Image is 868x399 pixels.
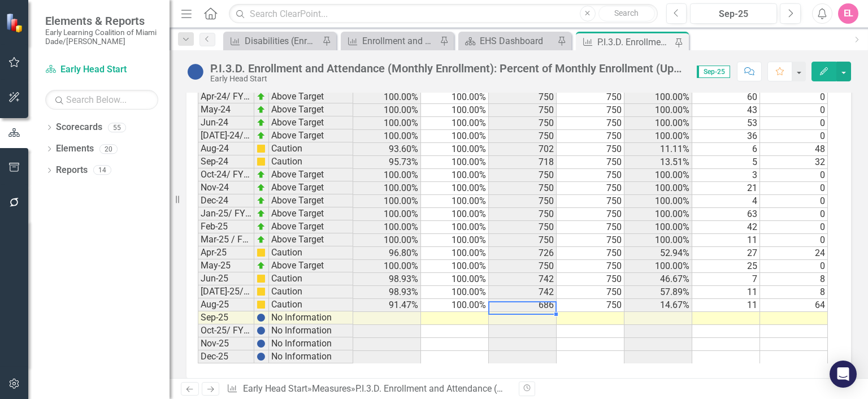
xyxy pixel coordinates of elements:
[557,182,624,195] td: 750
[838,3,858,24] button: EL
[421,208,489,221] td: 100.00%
[760,299,828,312] td: 64
[353,130,421,143] td: 100.00%
[489,286,557,299] td: 742
[624,299,692,312] td: 14.67%
[421,299,489,312] td: 100.00%
[198,233,254,246] td: Mar-25 / FY 24/25-Q3
[269,181,353,194] td: Above Target
[353,247,421,260] td: 96.80%
[353,156,421,169] td: 95.73%
[353,234,421,247] td: 100.00%
[830,361,857,388] div: Open Intercom Messenger
[353,286,421,299] td: 98.93%
[353,182,421,195] td: 100.00%
[692,117,760,130] td: 53
[421,195,489,208] td: 100.00%
[198,168,254,181] td: Oct-24/ FY 25 Q1
[229,4,657,24] input: Search ClearPoint...
[269,337,353,350] td: No Information
[353,299,421,312] td: 91.47%
[353,91,421,104] td: 100.00%
[269,246,353,259] td: Caution
[489,234,557,247] td: 750
[694,7,773,21] div: Sep-25
[198,181,254,194] td: Nov-24
[243,383,307,394] a: Early Head Start
[45,63,158,76] a: Early Head Start
[557,247,624,260] td: 750
[45,28,158,46] small: Early Learning Coalition of Miami Dade/[PERSON_NAME]
[421,130,489,143] td: 100.00%
[257,313,266,322] img: BgCOk07PiH71IgAAAABJRU5ErkJggg==
[760,273,828,286] td: 8
[624,195,692,208] td: 100.00%
[198,90,254,103] td: Apr-24/ FY 24-Q3
[489,104,557,117] td: 750
[269,298,353,311] td: Caution
[257,326,266,335] img: BgCOk07PiH71IgAAAABJRU5ErkJggg==
[489,299,557,312] td: 686
[269,194,353,207] td: Above Target
[257,274,266,283] img: cBAA0RP0Y6D5n+AAAAAElFTkSuQmCC
[198,298,254,311] td: Aug-25
[557,195,624,208] td: 750
[760,208,828,221] td: 0
[614,8,639,18] span: Search
[269,272,353,285] td: Caution
[421,117,489,130] td: 100.00%
[692,260,760,273] td: 25
[257,105,266,114] img: zOikAAAAAElFTkSuQmCC
[624,143,692,156] td: 11.11%
[269,90,353,103] td: Above Target
[692,143,760,156] td: 6
[257,118,266,127] img: zOikAAAAAElFTkSuQmCC
[692,104,760,117] td: 43
[692,208,760,221] td: 63
[269,129,353,142] td: Above Target
[760,104,828,117] td: 0
[624,208,692,221] td: 100.00%
[557,260,624,273] td: 750
[353,104,421,117] td: 100.00%
[557,208,624,221] td: 750
[421,182,489,195] td: 100.00%
[557,286,624,299] td: 750
[557,273,624,286] td: 750
[269,155,353,168] td: Caution
[257,248,266,257] img: cBAA0RP0Y6D5n+AAAAAElFTkSuQmCC
[421,221,489,234] td: 100.00%
[353,195,421,208] td: 100.00%
[99,144,118,154] div: 20
[257,235,266,244] img: zOikAAAAAElFTkSuQmCC
[692,286,760,299] td: 11
[269,207,353,220] td: Above Target
[257,209,266,218] img: zOikAAAAAElFTkSuQmCC
[198,272,254,285] td: Jun-25
[362,34,437,48] div: Enrollment and Attendance (Monthly Attendance): Percent of Average Monthly Attendance (Upward Tre...
[198,324,254,337] td: Oct-25/ FY 26 Q1
[198,311,254,324] td: Sep-25
[692,221,760,234] td: 42
[269,311,353,324] td: No Information
[489,221,557,234] td: 750
[226,34,319,48] a: Disabilities (Enrollment): Percent of children with a diagnosed disability (Upward Trend is Good)
[269,220,353,233] td: Above Target
[353,169,421,182] td: 100.00%
[624,156,692,169] td: 13.51%
[245,34,319,48] div: Disabilities (Enrollment): Percent of children with a diagnosed disability (Upward Trend is Good)
[624,234,692,247] td: 100.00%
[421,247,489,260] td: 100.00%
[56,164,88,177] a: Reports
[557,130,624,143] td: 750
[461,34,554,48] a: EHS Dashboard
[421,169,489,182] td: 100.00%
[421,234,489,247] td: 100.00%
[557,91,624,104] td: 750
[198,220,254,233] td: Feb-25
[56,121,102,134] a: Scorecards
[624,286,692,299] td: 57.89%
[692,234,760,247] td: 11
[257,261,266,270] img: zOikAAAAAElFTkSuQmCC
[421,286,489,299] td: 100.00%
